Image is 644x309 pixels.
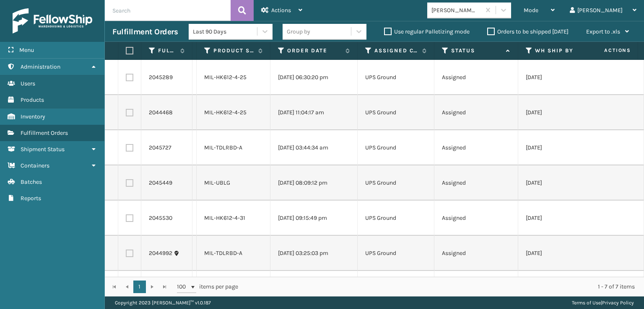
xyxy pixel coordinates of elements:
td: Assigned [434,201,518,236]
div: | [572,296,634,309]
td: 114-9009038-1983469 [192,236,197,271]
span: Batches [21,178,42,185]
td: UPS Ground [358,60,434,95]
td: 113-1009372-9051411 [192,271,197,306]
span: Containers [21,162,49,169]
td: Assigned [434,60,518,95]
a: Terms of Use [572,300,601,306]
td: [DATE] 11:04:17 am [270,95,358,130]
td: UPS Ground [358,130,434,165]
a: 2045530 [149,214,172,222]
a: 1 [133,281,146,293]
a: 2044992 [149,249,172,257]
td: Assigned [434,95,518,130]
td: [DATE] [518,165,602,201]
label: Product SKU [213,47,254,54]
td: [DATE] [518,236,602,271]
td: [DATE] 03:25:03 pm [270,236,358,271]
div: [PERSON_NAME] Brands [431,6,481,15]
td: Assigned [434,130,518,165]
td: [DATE] 09:15:49 pm [270,201,358,236]
span: Export to .xls [586,28,620,35]
td: 112-9761980-9130665 [192,165,197,201]
td: UPS Ground [358,236,434,271]
label: Status [451,47,502,54]
label: Use regular Palletizing mode [384,28,470,35]
label: Orders to be shipped [DATE] [487,28,569,35]
td: UPS Ground [358,95,434,130]
span: Mode [524,7,538,14]
h3: Fulfillment Orders [112,27,178,37]
td: [DATE] [518,201,602,236]
span: Users [21,80,35,87]
td: Assigned [434,165,518,201]
div: 1 - 7 of 7 items [250,283,635,291]
span: 100 [177,283,190,291]
td: [DATE] [518,271,602,306]
label: Order Date [287,47,341,54]
td: [DATE] [518,130,602,165]
a: 2044468 [149,108,173,117]
td: Assigned [434,271,518,306]
span: Reports [21,195,41,202]
td: UPS Ground [358,271,434,306]
a: MIL-HK612-4-25 [204,74,247,81]
td: 111-8997110-9744256 [192,130,197,165]
td: UPS Ground [358,165,434,201]
a: 2045289 [149,73,173,82]
a: MIL-HK612-4-31 [204,214,245,221]
td: [DATE] 03:44:34 am [270,130,358,165]
td: [DATE] 06:30:20 pm [270,60,358,95]
span: Fulfillment Orders [21,129,68,136]
div: Group by [287,27,310,36]
a: MIL-TDLRBD-A [204,144,242,151]
td: [DATE] 08:09:12 pm [270,165,358,201]
label: WH Ship By Date [535,47,586,54]
p: Copyright 2023 [PERSON_NAME]™ v 1.0.187 [115,296,211,309]
td: [DATE] 03:50:04 pm [270,271,358,306]
span: Products [21,96,44,103]
td: 114-5541777-4676217 [192,95,197,130]
span: Shipment Status [21,146,65,153]
td: Assigned [434,236,518,271]
a: 2045727 [149,144,171,152]
a: 2045449 [149,179,172,187]
span: Menu [19,46,34,54]
a: MIL-UBLG [204,179,230,186]
span: Actions [271,7,291,14]
div: Last 90 Days [193,27,258,36]
a: Privacy Policy [602,300,634,306]
img: logo [13,8,92,33]
span: Actions [578,44,636,57]
a: MIL-HK612-4-25 [204,109,247,116]
td: 113-4633253-5822649 [192,60,197,95]
a: MIL-TDLRBD-A [204,250,242,257]
span: Administration [21,63,60,70]
td: [DATE] [518,60,602,95]
label: Assigned Carrier Service [374,47,418,54]
label: Fulfillment Order Id [158,47,176,54]
span: Inventory [21,113,45,120]
td: UPS Ground [358,201,434,236]
td: [DATE] [518,95,602,130]
td: 114-2566420-9132233 [192,201,197,236]
span: items per page [177,281,238,293]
